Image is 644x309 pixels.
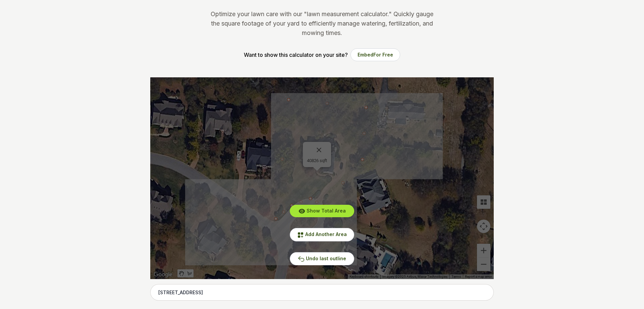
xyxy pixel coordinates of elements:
[373,52,393,57] span: For Free
[290,205,354,217] button: Show Total Area
[150,284,494,301] input: Enter your address to get started
[290,228,354,241] button: Add Another Area
[307,208,346,214] span: Show Total Area
[290,252,354,265] button: Undo last outline
[305,231,347,237] span: Add Another Area
[209,9,435,38] p: Optimize your lawn care with our "lawn measurement calculator." Quickly gauge the square footage ...
[244,51,348,59] p: Want to show this calculator on your site?
[351,48,400,61] button: EmbedFor Free
[306,256,346,261] span: Undo last outline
